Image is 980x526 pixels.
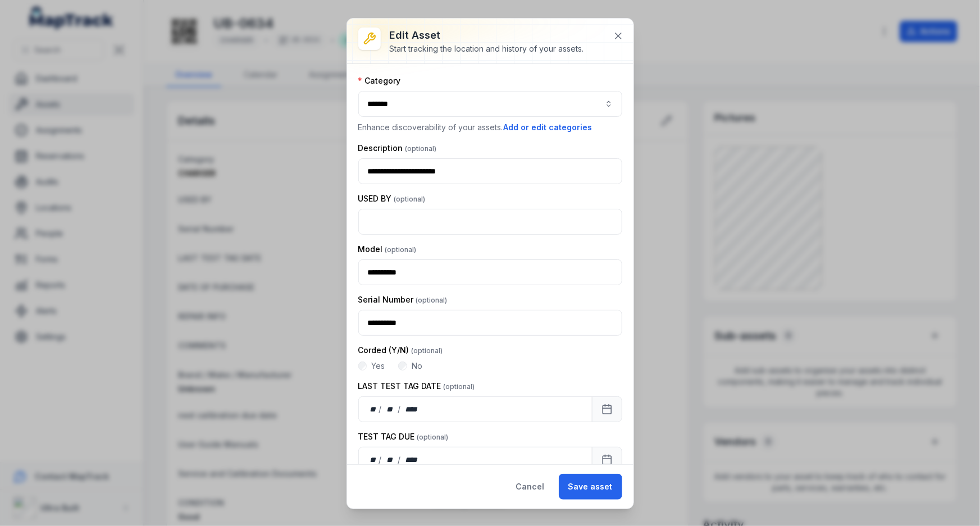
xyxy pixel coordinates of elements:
[379,454,382,465] div: /
[592,396,622,422] button: Calendar
[503,121,593,134] button: Add or edit categories
[402,404,422,415] div: year,
[398,454,402,465] div: /
[592,447,622,473] button: Calendar
[382,454,398,465] div: month,
[358,294,448,305] label: Serial Number
[358,193,426,204] label: USED BY
[371,360,385,372] label: Yes
[358,244,417,255] label: Model
[402,454,422,465] div: year,
[358,345,443,356] label: Corded (Y/N)
[368,454,379,465] div: day,
[358,431,449,442] label: TEST TAG DUE
[398,404,402,415] div: /
[507,474,554,500] button: Cancel
[358,143,437,154] label: Description
[358,75,401,86] label: Category
[412,360,422,372] label: No
[368,404,379,415] div: day,
[559,474,622,500] button: Save asset
[358,381,475,392] label: LAST TEST TAG DATE
[390,28,584,43] h3: Edit asset
[390,43,584,54] div: Start tracking the location and history of your assets.
[379,404,382,415] div: /
[358,121,622,134] p: Enhance discoverability of your assets.
[382,404,398,415] div: month,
